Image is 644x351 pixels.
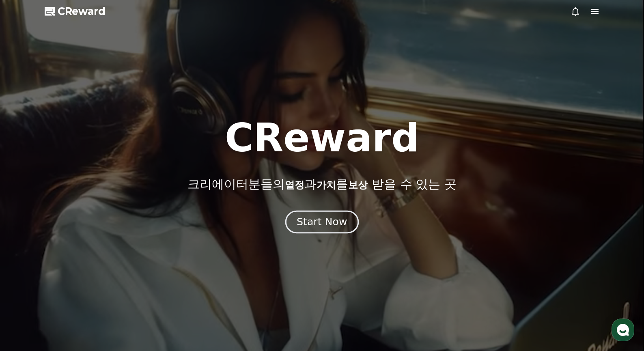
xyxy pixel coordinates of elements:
span: 열정 [285,179,304,191]
button: Start Now [285,210,359,233]
span: 보상 [348,179,368,191]
p: 크리에이터분들의 과 를 받을 수 있는 곳 [187,177,456,192]
a: 대화 [54,257,105,278]
a: 홈 [2,257,54,278]
span: 대화 [74,270,84,276]
span: 홈 [26,269,30,276]
a: CReward [45,5,106,18]
a: Start Now [287,219,357,227]
span: CReward [58,5,106,18]
a: 설정 [105,257,156,278]
span: 가치 [317,179,336,191]
div: Start Now [297,215,347,229]
h1: CReward [225,118,419,157]
span: 설정 [125,269,135,276]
